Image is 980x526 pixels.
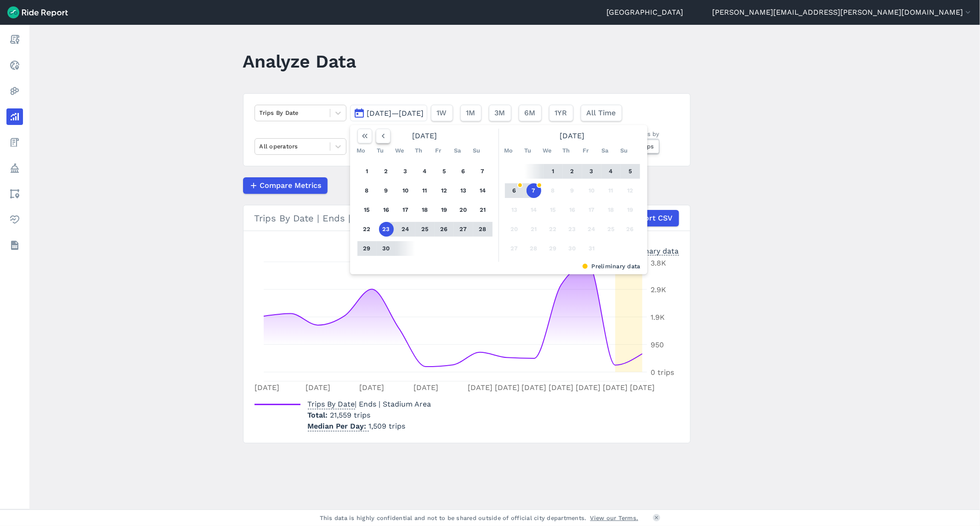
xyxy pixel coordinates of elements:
[6,211,23,228] a: Health
[418,203,432,217] button: 18
[630,383,655,392] tspan: [DATE]
[437,203,452,217] button: 19
[623,183,638,198] button: 12
[398,164,413,179] button: 3
[549,383,573,392] tspan: [DATE]
[546,203,561,217] button: 15
[603,383,628,392] tspan: [DATE]
[651,285,666,294] tspan: 2.9K
[308,411,330,419] span: Total
[623,222,638,237] button: 26
[527,241,541,256] button: 28
[437,164,452,179] button: 5
[360,241,374,256] button: 29
[6,237,23,254] a: Datasets
[546,241,561,256] button: 29
[519,105,542,121] button: 6M
[379,222,394,237] button: 23
[501,129,644,143] div: [DATE]
[379,203,394,217] button: 16
[507,222,522,237] button: 20
[373,143,388,158] div: Tu
[559,143,574,158] div: Th
[359,383,384,392] tspan: [DATE]
[354,129,496,143] div: [DATE]
[360,164,374,179] button: 1
[418,183,432,198] button: 11
[456,222,471,237] button: 27
[260,180,322,191] span: Compare Metrics
[651,313,665,322] tspan: 1.9K
[578,143,593,158] div: Fr
[527,203,541,217] button: 14
[431,105,453,121] button: 1W
[466,107,476,119] span: 1M
[546,164,561,179] button: 1
[712,7,973,18] button: [PERSON_NAME][EMAIL_ADDRESS][PERSON_NAME][DOMAIN_NAME]
[651,259,666,267] tspan: 3.8K
[470,143,484,158] div: Su
[565,164,580,179] button: 2
[565,183,580,198] button: 9
[398,203,413,217] button: 17
[565,241,580,256] button: 30
[308,419,369,431] span: Median Per Day
[360,183,374,198] button: 8
[604,183,618,198] button: 11
[527,183,541,198] button: 7
[555,107,567,119] span: 1YR
[507,183,522,198] button: 6
[623,203,638,217] button: 19
[418,164,432,179] button: 4
[456,164,471,179] button: 6
[576,383,600,392] tspan: [DATE]
[476,164,490,179] button: 7
[489,105,511,121] button: 3M
[6,108,23,125] a: Analyze
[581,105,622,121] button: All Time
[6,31,23,48] a: Report
[414,383,438,392] tspan: [DATE]
[308,397,355,409] span: Trips By Date
[527,222,541,237] button: 21
[305,383,330,392] tspan: [DATE]
[379,241,394,256] button: 30
[360,222,374,237] button: 22
[357,262,640,271] div: Preliminary data
[620,246,679,255] div: Preliminary data
[367,109,424,118] span: [DATE]—[DATE]
[437,107,447,119] span: 1W
[254,383,279,392] tspan: [DATE]
[604,203,618,217] button: 18
[584,222,599,237] button: 24
[584,241,599,256] button: 31
[398,222,413,237] button: 24
[546,222,561,237] button: 22
[495,107,505,119] span: 3M
[360,203,374,217] button: 15
[6,57,23,74] a: Realtime
[7,6,68,18] img: Ride Report
[525,107,536,119] span: 6M
[467,383,492,392] tspan: [DATE]
[418,222,432,237] button: 25
[651,340,664,349] tspan: 950
[392,143,407,158] div: We
[255,210,679,226] div: Trips By Date | Ends | Stadium Area
[243,177,328,194] button: Compare Metrics
[243,49,357,74] h1: Analyze Data
[521,143,535,158] div: Tu
[565,222,580,237] button: 23
[494,383,519,392] tspan: [DATE]
[565,203,580,217] button: 16
[546,183,561,198] button: 8
[584,183,599,198] button: 10
[6,134,23,151] a: Fees
[379,183,394,198] button: 9
[604,222,618,237] button: 25
[476,222,490,237] button: 28
[549,105,573,121] button: 1YR
[6,160,23,176] a: Policy
[308,421,431,432] p: 1,509 trips
[584,203,599,217] button: 17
